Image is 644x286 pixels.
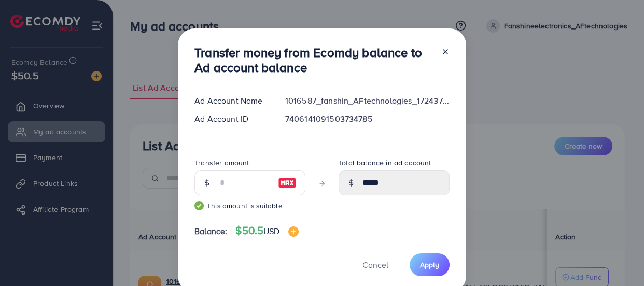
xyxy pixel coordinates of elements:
[277,95,458,107] div: 1016587_fanshin_AFtechnologies_1724376603997
[349,253,401,276] button: Cancel
[186,113,277,125] div: Ad Account ID
[194,201,305,211] small: This amount is suitable
[339,158,431,168] label: Total balance in ad account
[194,225,227,237] span: Balance:
[278,177,297,189] img: image
[600,239,636,278] iframe: Chat
[194,201,204,210] img: guide
[288,226,299,237] img: image
[235,224,298,237] h4: $50.5
[277,113,458,125] div: 7406141091503734785
[263,225,279,237] span: USD
[362,259,388,270] span: Cancel
[194,158,249,168] label: Transfer amount
[420,260,439,270] span: Apply
[186,95,277,107] div: Ad Account Name
[194,45,433,75] h3: Transfer money from Ecomdy balance to Ad account balance
[410,253,450,276] button: Apply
